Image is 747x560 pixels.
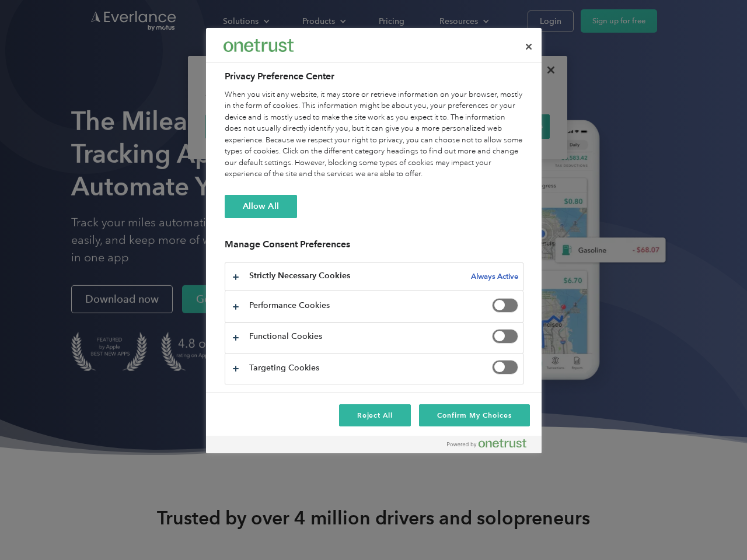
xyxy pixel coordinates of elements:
[224,39,294,51] img: Everlance
[419,404,529,426] button: Confirm My Choices
[225,69,523,83] h2: Privacy Preference Center
[447,439,536,453] a: Powered by OneTrust Opens in a new Tab
[225,89,523,180] div: When you visit any website, it may store or retrieve information on your browser, mostly in the f...
[447,439,526,448] img: Powered by OneTrust Opens in a new Tab
[225,239,523,257] h3: Manage Consent Preferences
[225,195,297,218] button: Allow All
[339,404,411,426] button: Reject All
[206,28,542,453] div: Privacy Preference Center
[516,34,542,60] button: Close
[206,28,542,453] div: Preference center
[224,34,294,57] div: Everlance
